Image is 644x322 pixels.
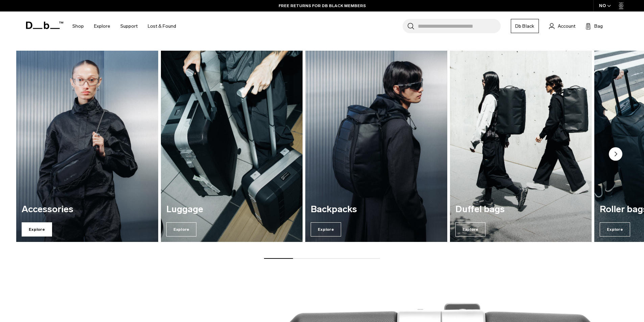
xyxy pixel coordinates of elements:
h3: Luggage [166,204,297,215]
span: Explore [311,222,341,237]
h3: Backpacks [311,204,442,215]
div: 4 / 7 [450,51,592,242]
a: Shop [72,14,84,38]
span: Explore [600,222,630,237]
a: Accessories Explore [16,51,158,242]
a: FREE RETURNS FOR DB BLACK MEMBERS [279,3,366,9]
button: Bag [586,22,603,30]
span: Account [558,23,575,30]
a: Account [549,22,575,30]
a: Db Black [511,19,539,33]
span: Explore [166,222,197,237]
div: 3 / 7 [305,51,447,242]
span: Explore [22,222,52,237]
div: 1 / 7 [16,51,158,242]
h3: Accessories [22,204,153,215]
a: Backpacks Explore [305,51,447,242]
button: Next slide [609,147,622,162]
nav: Main Navigation [67,11,181,41]
a: Explore [94,14,110,38]
h3: Duffel bags [455,204,587,215]
a: Luggage Explore [161,51,303,242]
span: Explore [455,222,486,237]
span: Bag [594,23,603,30]
div: 2 / 7 [161,51,303,242]
a: Lost & Found [148,14,176,38]
a: Duffel bags Explore [450,51,592,242]
a: Support [120,14,138,38]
